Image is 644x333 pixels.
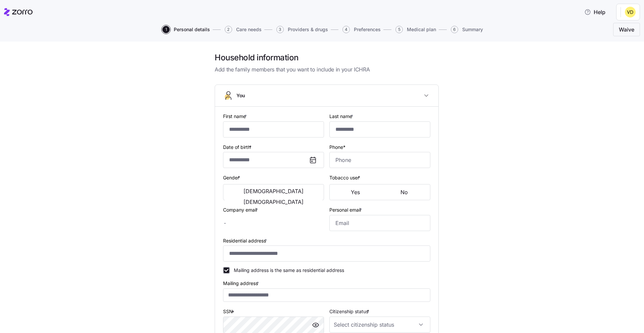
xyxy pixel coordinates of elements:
span: Preferences [354,27,381,32]
span: Providers & drugs [288,27,328,32]
span: No [400,189,408,195]
input: Phone [329,152,430,168]
span: 2 [225,26,232,33]
span: Yes [351,189,360,195]
label: Personal email [329,206,363,214]
button: 2Care needs [225,26,262,33]
input: Select citizenship status [329,317,430,333]
h1: Household information [215,52,439,63]
span: 4 [342,26,350,33]
label: Citizenship status [329,308,371,315]
label: SSN [223,308,236,315]
span: You [236,92,245,99]
label: Residential address [223,237,268,244]
button: 4Preferences [342,26,381,33]
label: Date of birth [223,144,253,151]
button: Help [579,5,611,19]
span: Personal details [174,27,210,32]
label: Mailing address [223,280,260,287]
span: Waive [619,25,634,34]
span: 5 [395,26,403,33]
span: Care needs [236,27,262,32]
button: 6Summary [451,26,483,33]
label: Phone* [329,144,345,151]
label: Tobacco user [329,174,362,181]
label: Company email [223,206,259,214]
label: Gender [223,174,241,181]
span: 6 [451,26,458,33]
button: 5Medical plan [395,26,436,33]
span: [DEMOGRAPHIC_DATA] [244,188,304,194]
span: 3 [276,26,284,33]
label: First name [223,113,248,120]
input: Email [329,215,430,231]
span: Add the family members that you want to include in your ICHRA [215,65,439,74]
label: Last name [329,113,355,120]
button: 3Providers & drugs [276,26,328,33]
button: 1Personal details [162,26,210,33]
button: You [215,85,438,107]
span: [DEMOGRAPHIC_DATA] [244,199,304,205]
label: Mailing address is the same as residential address [230,267,344,274]
a: 1Personal details [161,26,210,33]
span: 1 [162,26,170,33]
span: Summary [462,27,483,32]
span: Help [584,8,605,16]
span: Medical plan [407,27,436,32]
button: Waive [613,23,640,36]
img: 29b27fcedfc86be2612a2d6db2f70eff [625,7,636,17]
